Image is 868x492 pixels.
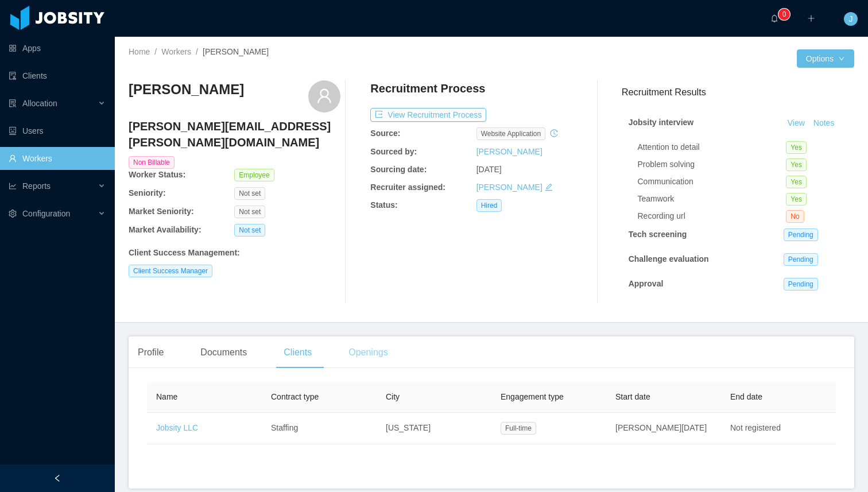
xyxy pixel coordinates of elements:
span: Not registered [730,423,781,432]
b: Recruiter assigned: [370,183,445,192]
span: Yes [786,158,807,171]
span: Client Success Manager [129,265,212,277]
div: Openings [339,336,397,369]
h4: Recruitment Process [370,80,485,96]
span: Non Billable [129,156,175,169]
i: icon: solution [9,99,17,107]
span: / [196,47,198,56]
i: icon: edit [545,183,553,191]
span: Pending [784,253,818,266]
i: icon: bell [770,14,778,22]
a: icon: exportView Recruitment Process [370,110,486,119]
a: icon: userWorkers [9,147,106,170]
span: End date [730,392,762,401]
span: Staffing [271,423,298,432]
span: [PERSON_NAME][DATE] [615,423,707,432]
h4: [PERSON_NAME][EMAIL_ADDRESS][PERSON_NAME][DOMAIN_NAME] [129,118,340,150]
b: Seniority: [129,188,166,197]
span: Full-time [501,422,536,435]
i: icon: history [550,129,558,137]
b: Worker Status: [129,170,185,179]
button: Notes [809,117,839,130]
div: Teamwork [638,193,786,205]
b: Market Availability: [129,225,201,234]
span: Allocation [22,99,57,108]
span: Yes [786,193,807,206]
div: Clients [274,336,321,369]
span: Name [156,392,177,401]
strong: Challenge evaluation [629,254,709,264]
span: Not set [234,224,265,237]
b: Sourcing date: [370,165,427,174]
div: Attention to detail [638,141,786,153]
span: [DATE] [476,165,502,174]
a: [PERSON_NAME] [476,183,542,192]
div: Profile [129,336,173,369]
i: icon: user [316,88,332,104]
a: [PERSON_NAME] [476,147,542,156]
strong: Jobsity interview [629,118,694,127]
b: Status: [370,200,397,210]
div: Communication [638,176,786,188]
button: Optionsicon: down [797,49,854,68]
strong: Approval [629,279,664,288]
b: Client Success Management : [129,248,240,257]
h3: [PERSON_NAME] [129,80,244,99]
span: Yes [786,176,807,188]
span: Reports [22,181,51,191]
div: Documents [191,336,256,369]
span: Not set [234,187,265,200]
div: Recording url [638,210,786,222]
span: Contract type [271,392,319,401]
a: icon: auditClients [9,64,106,87]
h3: Recruitment Results [622,85,854,99]
span: No [786,210,804,223]
sup: 0 [778,9,790,20]
b: Sourced by: [370,147,417,156]
span: Pending [784,278,818,290]
span: Pending [784,228,818,241]
i: icon: plus [807,14,815,22]
a: View [784,118,809,127]
span: J [849,12,853,26]
span: website application [476,127,546,140]
span: Yes [786,141,807,154]
span: Hired [476,199,502,212]
a: Workers [161,47,191,56]
i: icon: line-chart [9,182,17,190]
div: Problem solving [638,158,786,171]
span: City [386,392,400,401]
td: [US_STATE] [377,413,491,444]
span: Configuration [22,209,70,218]
button: icon: exportView Recruitment Process [370,108,486,122]
strong: Tech screening [629,230,687,239]
span: Engagement type [501,392,564,401]
a: icon: robotUsers [9,119,106,142]
span: / [154,47,157,56]
span: Start date [615,392,650,401]
a: Jobsity LLC [156,423,198,432]
a: icon: appstoreApps [9,37,106,60]
b: Market Seniority: [129,207,194,216]
b: Source: [370,129,400,138]
span: [PERSON_NAME] [203,47,269,56]
span: Not set [234,206,265,218]
span: Employee [234,169,274,181]
a: Home [129,47,150,56]
i: icon: setting [9,210,17,218]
